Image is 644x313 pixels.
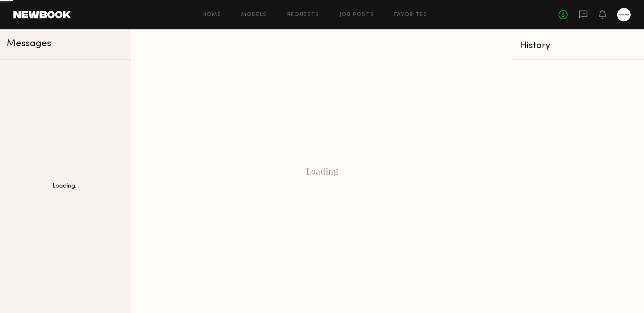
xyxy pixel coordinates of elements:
a: Home [203,12,221,18]
a: A [617,8,631,21]
a: Requests [287,12,319,18]
div: Loading [131,29,513,313]
a: Favorites [394,12,427,18]
a: Models [241,12,267,18]
div: History [520,41,637,51]
div: Loading... [52,183,79,189]
a: Job Posts [340,12,374,18]
span: Messages [7,39,51,49]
